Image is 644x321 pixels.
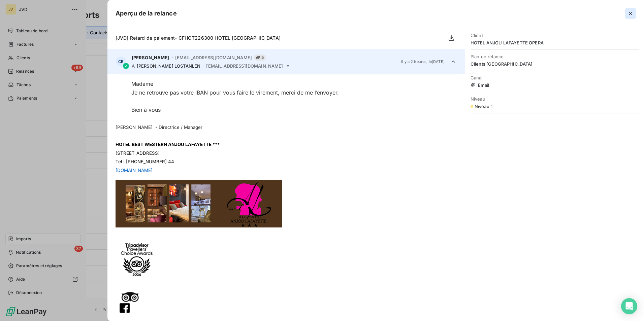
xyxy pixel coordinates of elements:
span: Niveau 1 [475,104,492,109]
span: Client [471,33,639,38]
span: [PERSON_NAME] LOSTANLEN [137,63,200,69]
span: Email [471,82,639,88]
span: Niveau [471,96,639,102]
span: 5 [254,55,266,61]
span: - [171,56,173,60]
span: Tel : [PHONE_NUMBER] 44 [116,159,174,164]
span: [STREET_ADDRESS] [116,150,160,156]
span: [JVD] Retard de paiement- CFHOT226300 HOTEL [GEOGRAPHIC_DATA] [116,35,281,41]
a: [DOMAIN_NAME] [116,167,153,173]
img: Description : Description : Description : cid:2B5A4CDE-37B9-4E31-890B-95050757726D@home [116,291,144,302]
span: [PERSON_NAME] [132,55,169,60]
span: À [132,63,135,69]
span: [PERSON_NAME] - Directrice / Manager [116,124,202,130]
span: Canal [471,75,639,80]
span: [EMAIL_ADDRESS][DOMAIN_NAME] [175,55,252,60]
img: signaturehOTEL [297271] [116,180,282,227]
a: Description : Description : Description : cid:CAFEC5FD-5046-4097-9ACA-275CE5F2522C@home [116,302,457,314]
span: Plan de relance [471,54,639,59]
span: [EMAIL_ADDRESS][DOMAIN_NAME] [206,63,283,69]
span: Madame [131,80,153,87]
img: Description : Description : Description : cid:CAFEC5FD-5046-4097-9ACA-275CE5F2522C@home [116,302,134,314]
span: Clients [GEOGRAPHIC_DATA] [471,61,639,67]
h5: Aperçu de la relance [116,9,177,18]
div: Open Intercom Messenger [621,298,637,314]
span: Je ne retrouve pas votre IBAN pour vous faire le virement, merci de me l’envoyer. [131,89,339,96]
img: tchotel_2024_LL [116,236,158,283]
span: il y a 2 heures , le [DATE] [401,60,445,64]
span: HOTEL BEST WESTERN ANJOU LAFAYETTE *** [116,142,220,147]
div: CB [116,56,126,67]
span: - [202,64,204,68]
span: HOTEL ANJOU LAFAYETTE OPERA [471,40,639,45]
span: Bien à vous [131,106,161,113]
a: Description : Description : Description : cid:2B5A4CDE-37B9-4E31-890B-95050757726D@home [116,291,457,302]
span: [DOMAIN_NAME] [116,168,153,173]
